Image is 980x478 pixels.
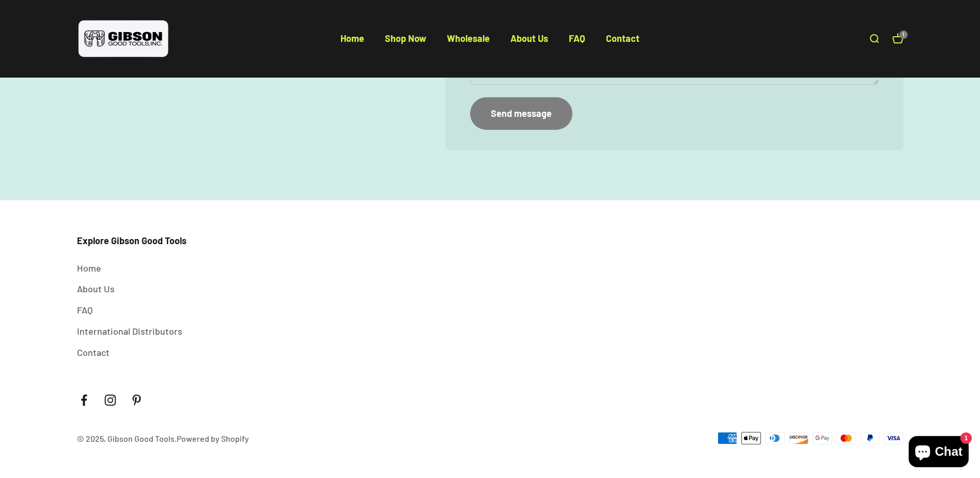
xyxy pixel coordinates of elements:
[77,303,92,318] a: FAQ
[77,432,249,445] p: © 2025, Gibson Good Tools.
[899,31,908,39] cart-count: 1
[569,33,585,44] a: FAQ
[177,434,249,443] a: Powered by Shopify
[470,97,572,130] button: Send message
[103,393,117,407] a: Follow on Instagram
[77,281,115,296] a: About Us
[447,33,490,44] a: Wholesale
[510,33,548,44] a: About Us
[77,393,91,407] a: Follow on Facebook
[491,106,552,121] div: Send message
[77,261,101,276] a: Home
[77,233,186,248] p: Explore Gibson Good Tools
[77,345,110,360] a: Contact
[77,324,182,339] a: International Distributors
[385,33,426,44] a: Shop Now
[130,393,144,407] a: Follow on Pinterest
[906,436,972,470] inbox-online-store-chat: Shopify online store chat
[606,33,640,44] a: Contact
[340,33,364,44] a: Home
